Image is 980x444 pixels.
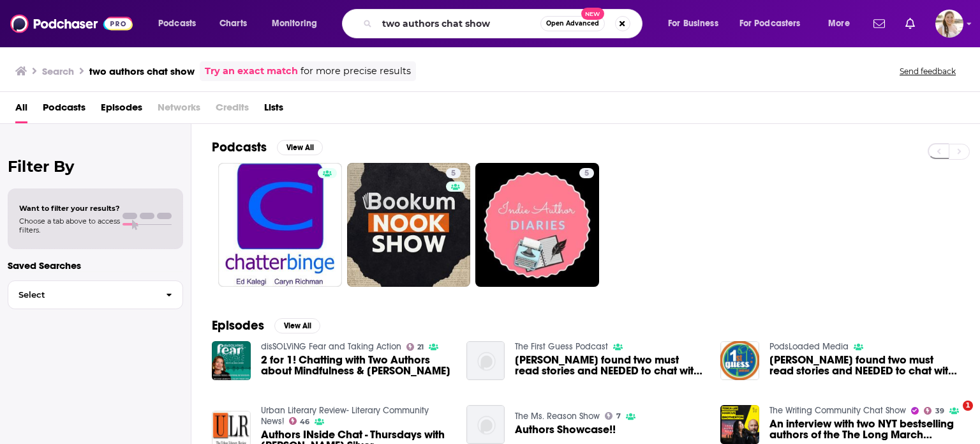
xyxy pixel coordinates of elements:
[19,204,120,213] span: Want to filter your results?
[8,280,183,309] button: Select
[301,64,411,79] span: for more precise results
[377,13,540,34] input: Search podcasts, credits, & more...
[935,10,963,38] button: Show profile menu
[900,13,920,34] a: Show notifications dropdown
[924,407,944,415] a: 39
[43,97,85,123] a: Podcasts
[963,401,973,411] span: 1
[212,139,323,155] a: PodcastsView All
[769,355,960,376] span: [PERSON_NAME] found two must read stories and NEEDED to chat with the authors!
[605,412,621,420] a: 7
[263,13,334,34] button: open menu
[42,65,74,77] h3: Search
[277,140,323,155] button: View All
[212,341,251,380] img: 2 for 1! Chatting with Two Authors about Mindfulness & Thich Nhat Hanh
[466,405,505,444] img: Authors Showcase!!
[212,318,264,333] h2: Episodes
[819,13,866,34] button: open menu
[616,413,621,419] span: 7
[739,15,801,33] span: For Podcasters
[300,419,309,425] span: 46
[289,417,310,425] a: 46
[828,15,850,33] span: More
[149,13,212,34] button: open menu
[720,405,759,444] img: An interview with two NYT bestselling authors of the The Long March Home.
[769,405,906,416] a: The Writing Community Chat Show
[101,97,142,123] a: Episodes
[579,168,594,178] a: 5
[261,355,451,376] span: 2 for 1! Chatting with Two Authors about Mindfulness & [PERSON_NAME]
[216,97,249,123] span: Credits
[769,355,960,376] a: Jordan found two must read stories and NEEDED to chat with the authors!
[659,13,734,34] button: open menu
[261,341,401,352] a: disSOLViNG Fear and Taking Action
[406,343,424,351] a: 21
[731,13,819,34] button: open menu
[475,163,599,287] a: 5
[272,15,317,33] span: Monitoring
[446,168,461,178] a: 5
[261,405,429,427] a: Urban Literary Review- Literary Community News!
[515,424,616,435] a: Authors Showcase!!
[868,13,890,34] a: Show notifications dropdown
[935,10,963,38] img: User Profile
[896,66,960,77] button: Send feedback
[769,418,960,440] a: An interview with two NYT bestselling authors of the The Long March Home.
[89,65,195,77] h3: two authors chat show
[347,163,471,287] a: 5
[354,9,655,38] div: Search podcasts, credits, & more...
[515,355,705,376] a: Jordan found two must read stories and NEEDED to chat with the authors!
[937,401,967,431] iframe: Intercom live chat
[935,408,944,414] span: 39
[212,318,320,333] a: EpisodesView All
[8,157,183,176] h2: Filter By
[769,341,849,352] a: PodsLoaded Media
[211,13,255,34] a: Charts
[219,15,247,33] span: Charts
[935,10,963,38] span: Logged in as acquavie
[720,341,759,380] img: Jordan found two must read stories and NEEDED to chat with the authors!
[515,341,608,352] a: The First Guess Podcast
[668,15,718,33] span: For Business
[8,291,156,299] span: Select
[540,16,605,31] button: Open AdvancedNew
[451,167,456,180] span: 5
[15,97,27,123] a: All
[466,341,505,380] img: Jordan found two must read stories and NEEDED to chat with the authors!
[261,355,451,376] a: 2 for 1! Chatting with Two Authors about Mindfulness & Thich Nhat Hanh
[417,344,424,350] span: 21
[8,259,183,272] p: Saved Searches
[264,97,283,123] a: Lists
[274,318,320,333] button: View All
[515,411,600,422] a: The Ms. Reason Show
[584,167,589,180] span: 5
[212,139,267,155] h2: Podcasts
[10,11,133,36] img: Podchaser - Follow, Share and Rate Podcasts
[581,8,604,20] span: New
[205,64,298,79] a: Try an exact match
[158,97,200,123] span: Networks
[19,217,120,234] span: Choose a tab above to access filters.
[515,355,705,376] span: [PERSON_NAME] found two must read stories and NEEDED to chat with the authors!
[546,20,599,27] span: Open Advanced
[158,15,196,33] span: Podcasts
